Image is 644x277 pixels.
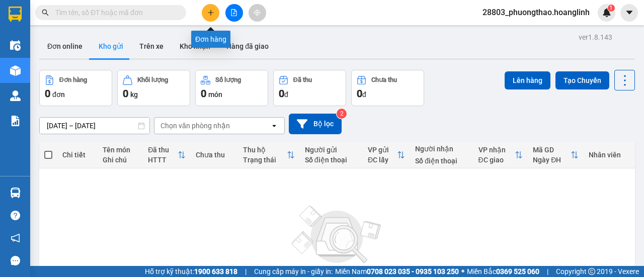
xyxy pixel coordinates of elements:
button: caret-down [620,4,638,22]
button: Trên xe [131,34,172,58]
span: 0 [123,87,128,100]
div: Ngày ĐH [533,156,571,164]
div: Chưa thu [371,76,397,83]
span: | [245,266,247,277]
img: warehouse-icon [10,65,21,76]
div: Nhân viên [589,151,630,159]
div: Chi tiết [62,151,93,159]
span: search [42,9,49,16]
button: Kho nhận [172,34,218,58]
sup: 2 [337,109,347,119]
span: aim [254,9,261,16]
span: copyright [588,268,595,275]
div: Số điện thoại [305,156,358,164]
img: svg+xml;base64,PHN2ZyBjbGFzcz0ibGlzdC1wbHVnX19zdmciIHhtbG5zPSJodHRwOi8vd3d3LnczLm9yZy8yMDAwL3N2Zy... [287,200,387,270]
div: Mã GD [533,146,571,154]
div: Người gửi [305,146,358,154]
strong: 0369 525 060 [496,267,539,275]
span: Cung cấp máy in - giấy in: [254,266,333,277]
img: logo-vxr [9,7,22,22]
span: 0 [201,87,206,100]
span: đ [284,90,288,99]
span: caret-down [625,8,634,17]
div: Thu hộ [243,146,287,154]
div: Người nhận [415,145,468,153]
span: kg [130,90,138,99]
span: Miền Bắc [467,266,539,277]
div: Chưa thu [196,151,233,159]
input: Tìm tên, số ĐT hoặc mã đơn [55,7,174,18]
button: aim [249,4,266,22]
div: Đã thu [148,146,177,154]
span: plus [207,9,214,16]
span: 0 [45,87,50,100]
span: Miền Nam [335,266,459,277]
img: warehouse-icon [10,188,21,198]
sup: 1 [608,5,615,12]
input: Select a date range. [40,118,149,134]
img: warehouse-icon [10,40,21,51]
div: Chọn văn phòng nhận [160,121,230,131]
div: Tên món [103,146,138,154]
span: 1 [609,5,613,12]
div: VP nhận [478,146,515,154]
div: Ghi chú [103,156,138,164]
th: Toggle SortBy [363,142,410,168]
button: plus [202,4,219,22]
th: Toggle SortBy [473,142,528,168]
div: VP gửi [368,146,397,154]
span: đơn [52,90,65,99]
div: Số điện thoại [415,157,468,165]
div: Đơn hàng [191,31,230,48]
button: Kho gửi [91,34,131,58]
button: Khối lượng0kg [117,70,190,106]
span: ⚪️ [461,269,464,273]
strong: 1900 633 818 [194,267,237,275]
button: Đơn online [39,34,91,58]
img: warehouse-icon [10,90,21,101]
strong: 0708 023 035 - 0935 103 250 [367,267,459,275]
button: Đã thu0đ [273,70,346,106]
button: Bộ lọc [289,114,342,134]
img: solution-icon [10,116,21,126]
th: Toggle SortBy [238,142,300,168]
div: HTTT [148,156,177,164]
button: Số lượng0món [195,70,268,106]
span: đ [362,90,366,99]
th: Toggle SortBy [528,142,584,168]
div: Đã thu [293,76,312,83]
span: | [547,266,548,277]
div: Trạng thái [243,156,287,164]
button: Đơn hàng0đơn [39,70,112,106]
th: Toggle SortBy [143,142,190,168]
div: ver 1.8.143 [579,32,612,43]
span: file-add [230,9,237,16]
span: message [11,256,20,265]
span: notification [11,233,20,243]
div: Khối lượng [137,76,168,83]
span: 0 [279,87,284,100]
button: Tạo Chuyến [555,71,609,89]
button: Hàng đã giao [218,34,277,58]
svg: open [270,122,278,130]
button: Chưa thu0đ [351,70,424,106]
button: file-add [225,4,243,22]
img: icon-new-feature [602,8,611,17]
span: question-circle [11,211,20,220]
div: Đơn hàng [59,76,87,83]
div: ĐC lấy [368,156,397,164]
div: Số lượng [215,76,241,83]
button: Lên hàng [505,71,550,89]
span: 28803_phuongthao.hoanglinh [474,6,598,19]
span: Hỗ trợ kỹ thuật: [145,266,237,277]
div: ĐC giao [478,156,515,164]
span: món [208,90,222,99]
span: 0 [357,87,362,100]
